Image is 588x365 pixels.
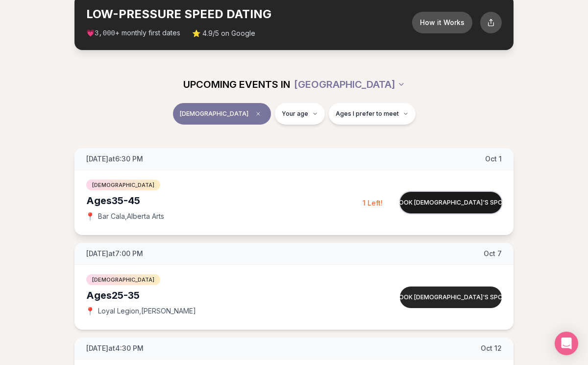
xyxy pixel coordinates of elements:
span: 1 Left! [363,199,383,207]
span: Ages I prefer to meet [336,110,399,118]
span: Oct 1 [485,154,502,164]
span: Your age [282,110,308,118]
span: Clear event type filter [252,108,264,120]
button: [GEOGRAPHIC_DATA] [294,74,405,95]
span: 3,000 [95,29,115,37]
span: [DEMOGRAPHIC_DATA] [86,274,160,285]
button: How it Works [412,12,472,33]
span: 📍 [86,212,94,220]
span: 💗 + monthly first dates [86,28,180,38]
button: Your age [275,103,325,125]
span: [DATE] at 4:30 PM [86,343,144,353]
button: Book [DEMOGRAPHIC_DATA]'s spot [400,287,502,308]
span: [DEMOGRAPHIC_DATA] [180,110,248,118]
button: Ages I prefer to meet [329,103,416,125]
div: Ages 25-35 [86,288,363,302]
span: [DATE] at 7:00 PM [86,249,143,259]
span: Bar Cala , Alberta Arts [98,211,164,221]
button: Book [DEMOGRAPHIC_DATA]'s spot [400,192,502,213]
span: Oct 12 [481,343,502,353]
span: 📍 [86,307,94,315]
button: [DEMOGRAPHIC_DATA]Clear event type filter [173,103,271,125]
div: Ages 35-45 [86,194,363,208]
span: Oct 7 [484,249,502,259]
span: [DATE] at 6:30 PM [86,154,143,164]
span: UPCOMING EVENTS IN [183,78,290,91]
span: [DEMOGRAPHIC_DATA] [86,180,160,190]
span: Loyal Legion , [PERSON_NAME] [98,306,196,316]
div: Open Intercom Messenger [555,332,578,355]
span: ⭐ 4.9/5 on Google [192,28,255,38]
h2: LOW-PRESSURE SPEED DATING [86,6,412,22]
